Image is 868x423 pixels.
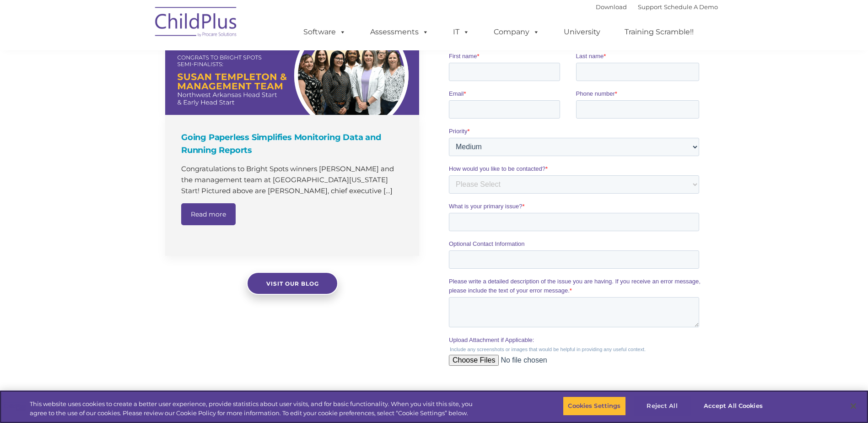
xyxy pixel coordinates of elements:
[266,280,318,287] span: Visit our blog
[485,23,549,41] a: Company
[638,3,662,11] a: Support
[634,396,691,416] button: Reject All
[30,400,477,418] div: This website uses cookies to create a better user experience, provide statistics about user visit...
[181,203,236,225] a: Read more
[615,23,703,41] a: Training Scramble!!
[247,272,338,295] a: Visit our blog
[181,131,405,157] h4: Going Paperless Simplifies Monitoring Data and Running Reports
[596,3,718,11] font: |
[843,396,863,416] button: Close
[664,3,718,11] a: Schedule A Demo
[444,23,479,41] a: IT
[555,23,609,41] a: University
[699,396,768,416] button: Accept All Cookies
[361,23,438,41] a: Assessments
[563,396,625,416] button: Cookies Settings
[181,163,405,196] p: Congratulations to Bright Spots winners [PERSON_NAME] and the management team at [GEOGRAPHIC_DATA...
[151,0,242,46] img: ChildPlus by Procare Solutions
[596,3,627,11] a: Download
[294,23,355,41] a: Software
